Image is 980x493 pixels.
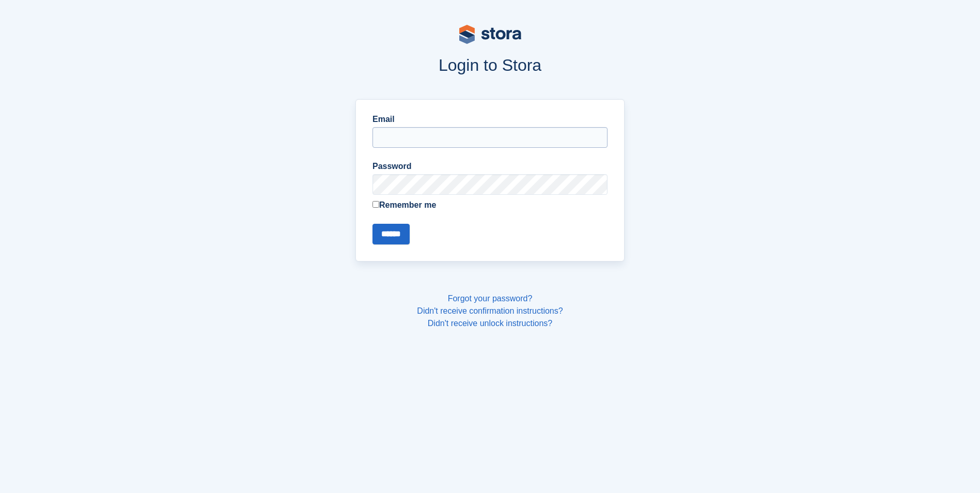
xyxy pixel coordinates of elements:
[417,306,563,315] a: Didn't receive confirmation instructions?
[159,56,822,74] h1: Login to Stora
[372,201,379,208] input: Remember me
[372,160,608,173] label: Password
[459,25,521,44] img: stora-logo-53a41332b3708ae10de48c4981b4e9114cc0af31d8433b30ea865607fb682f29.svg
[448,294,533,303] a: Forgot your password?
[428,319,552,328] a: Didn't receive unlock instructions?
[372,113,608,126] label: Email
[372,199,608,211] label: Remember me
